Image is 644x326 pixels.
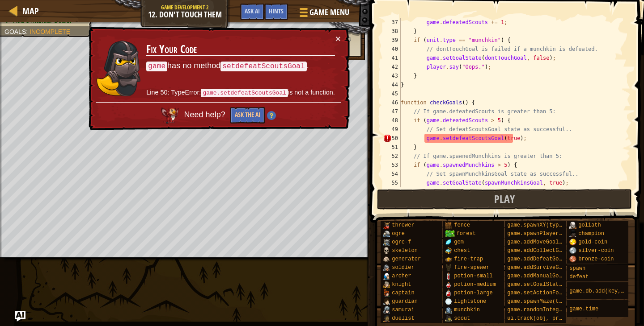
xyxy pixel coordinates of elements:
[392,248,418,254] span: skeleton
[569,239,576,246] img: portrait.png
[454,298,486,305] span: lightstone
[507,239,585,245] span: game.addMoveGoalXY(x, y)
[383,161,401,169] div: 53
[4,28,26,35] span: Goals
[445,289,452,297] img: portrait.png
[383,187,401,196] div: 56
[377,189,632,210] button: Play
[267,111,275,120] img: Hint
[392,264,414,271] span: soldier
[578,248,614,254] span: silver-coin
[507,256,591,262] span: game.addDefeatGoal(amount)
[494,192,515,206] span: Play
[220,62,307,72] code: setdefeatScoutsGoal
[569,265,585,272] span: spawn
[292,4,355,25] button: Game Menu
[15,311,25,322] button: Ask AI
[383,152,401,161] div: 52
[454,315,470,322] span: scout
[383,315,390,322] img: portrait.png
[383,125,401,134] div: 49
[240,4,264,20] button: Ask AI
[454,273,492,279] span: potion-small
[454,307,480,313] span: munchkin
[454,222,470,228] span: fence
[507,222,585,228] span: game.spawnXY(type, x, y)
[507,264,597,271] span: game.addSurviveGoal(seconds)
[507,281,610,288] span: game.setGoalState(goal, success)
[383,178,401,187] div: 55
[161,107,178,124] img: AI
[383,230,390,237] img: portrait.png
[392,281,411,288] span: knight
[383,239,390,246] img: portrait.png
[507,248,594,254] span: game.addCollectGoal(amount)
[146,61,167,71] code: game
[392,290,414,296] span: captain
[383,62,401,71] div: 42
[445,247,452,254] img: portrait.png
[445,256,452,263] img: portrait.png
[578,231,604,237] span: champion
[146,87,335,98] p: Line 50: TypeError: is not a function.
[445,239,452,246] img: portrait.png
[383,45,401,54] div: 40
[392,273,411,279] span: archer
[578,222,601,228] span: goliath
[569,256,576,263] img: portrait.png
[578,256,614,262] span: bronze-coin
[392,256,421,262] span: generator
[383,289,390,297] img: portrait.png
[383,264,390,271] img: portrait.png
[383,107,401,116] div: 47
[383,80,401,89] div: 44
[383,306,390,314] img: portrait.png
[383,98,401,107] div: 46
[454,281,496,288] span: potion-medium
[445,315,452,322] img: portrait.png
[383,169,401,178] div: 54
[445,230,454,237] img: trees_1.png
[383,54,401,62] div: 41
[383,36,401,45] div: 39
[392,315,414,322] span: duelist
[383,27,401,36] div: 38
[347,35,351,44] div: 8
[201,89,288,98] code: game.setdefeatScoutsGoal
[507,307,597,313] span: game.randomInteger(min, max)
[383,18,401,27] div: 37
[146,60,335,73] p: has no method .
[383,89,401,98] div: 45
[383,247,390,254] img: portrait.png
[147,43,335,56] h3: Fix Your Code
[445,264,452,271] img: portrait.png
[245,7,260,15] span: Ask AI
[507,290,633,296] span: game.setActionFor(type, event, handler)
[445,298,452,305] img: portrait.png
[507,315,568,322] span: ui.track(obj, prop)
[569,222,576,229] img: portrait.png
[383,298,390,305] img: portrait.png
[507,231,604,237] span: game.spawnPlayerXY(type, x, y)
[445,281,452,288] img: portrait.png
[96,39,141,96] img: duck_amara.png
[569,247,576,254] img: portrait.png
[454,256,483,262] span: fire-trap
[269,7,284,15] span: Hints
[569,306,598,312] span: game.time
[184,110,227,120] span: Need help?
[383,222,390,229] img: portrait.png
[392,231,405,237] span: ogre
[507,298,604,305] span: game.spawnMaze(tileType, seed)
[454,248,470,254] span: chest
[383,71,401,80] div: 43
[445,272,452,280] img: portrait.png
[454,290,492,296] span: potion-large
[383,256,390,263] img: portrait.png
[18,5,39,17] a: Map
[578,239,607,245] span: gold-coin
[383,116,401,125] div: 48
[392,298,418,305] span: guardian
[454,239,464,245] span: gem
[445,306,452,314] img: portrait.png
